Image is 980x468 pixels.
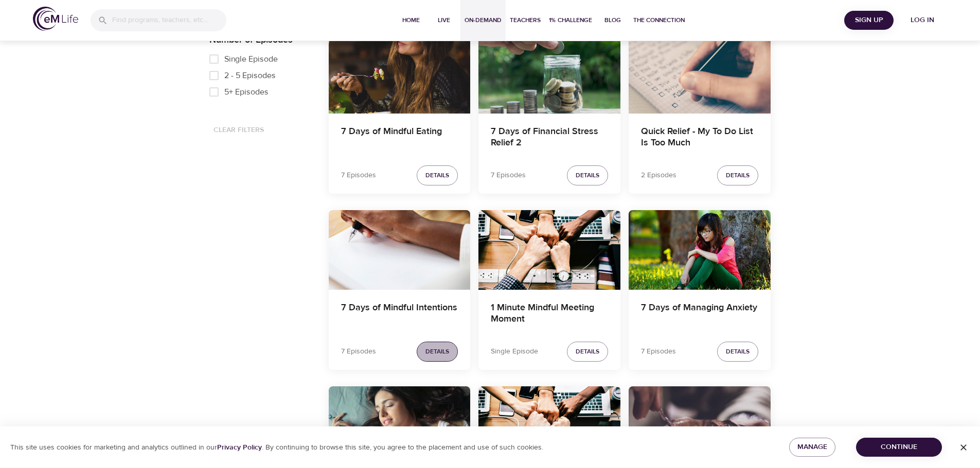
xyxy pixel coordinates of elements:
span: Details [726,346,750,357]
h4: 1 Minute Mindful Meeting Moment [491,302,608,327]
span: Details [576,170,599,181]
span: Details [425,346,449,357]
span: Live [432,15,456,26]
span: 1% Challenge [549,15,592,26]
button: Details [417,342,458,362]
p: 2 Episodes [641,170,676,181]
span: Details [726,170,750,181]
button: Log in [898,11,947,30]
span: Teachers [510,15,541,26]
button: 5 Minute Mindful Meeting Moment [478,386,620,466]
h4: Quick Relief - My To Do List Is Too Much [641,126,758,151]
span: Blog [600,15,625,26]
button: 1 Minute Mindful Meeting Moment [478,210,620,290]
button: 7 Days of Managing Anxiety [629,210,771,290]
span: On-Demand [465,15,502,26]
span: Single Episode [224,53,278,65]
span: Log in [902,14,943,27]
button: Details [567,342,608,362]
button: 7 Days of Financial Stress Relief 2 [478,33,620,113]
h4: 7 Days of Mindful Intentions [341,302,458,327]
p: Single Episode [491,346,538,357]
button: Details [717,342,758,362]
span: The Connection [633,15,685,26]
h4: 7 Days of Financial Stress Relief 2 [491,126,608,151]
span: Details [576,346,599,357]
button: Continue [856,438,942,457]
button: Details [417,165,458,185]
h4: 7 Days of Mindful Eating [341,126,458,151]
span: Continue [864,441,934,454]
p: 7 Episodes [641,346,676,357]
p: 7 Episodes [341,170,376,181]
span: Manage [797,441,827,454]
button: Details [567,165,608,185]
button: Controlling Your Comfort Foods [629,386,771,466]
p: 7 Episodes [491,170,526,181]
h4: 7 Days of Managing Anxiety [641,302,758,327]
button: 7 Days of Sleep [329,386,471,466]
span: 5+ Episodes [224,86,269,98]
button: Quick Relief - My To Do List Is Too Much [629,33,771,113]
img: logo [33,7,78,31]
a: Privacy Policy [217,443,262,452]
input: Find programs, teachers, etc... [112,9,226,31]
span: 2 - 5 Episodes [224,69,276,82]
button: Manage [789,438,835,457]
button: 7 Days of Mindful Intentions [329,210,471,290]
span: Sign Up [848,14,889,27]
button: Details [717,165,758,185]
span: Home [399,15,423,26]
button: 7 Days of Mindful Eating [329,33,471,113]
button: Sign Up [844,11,894,30]
span: Details [425,170,449,181]
p: 7 Episodes [341,346,376,357]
